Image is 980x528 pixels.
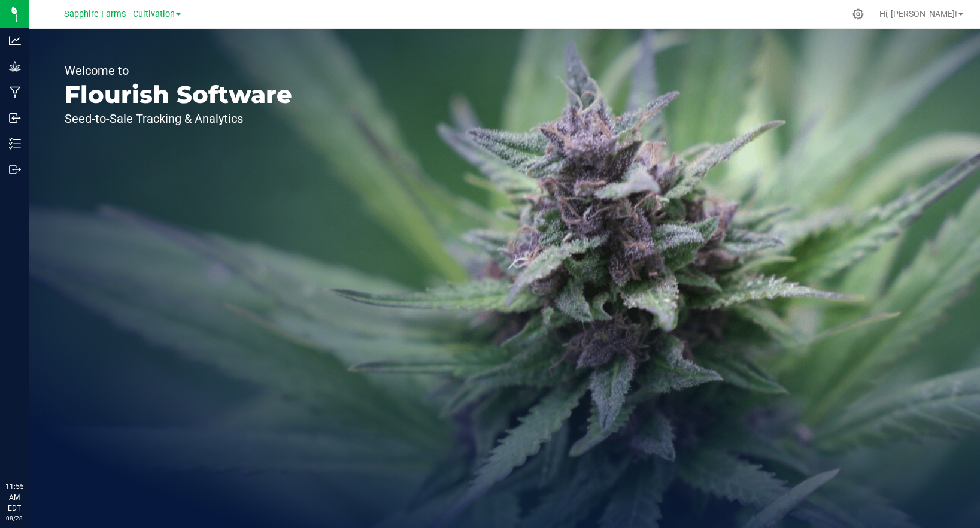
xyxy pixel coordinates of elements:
[65,83,292,107] p: Flourish Software
[9,138,21,150] inline-svg: Inventory
[9,163,21,175] inline-svg: Outbound
[5,481,23,514] p: 11:55 AM EDT
[5,514,23,523] p: 08/28
[879,9,957,19] span: Hi, [PERSON_NAME]!
[65,113,292,125] p: Seed-to-Sale Tracking & Analytics
[851,8,866,20] div: Manage settings
[64,9,175,19] span: Sapphire Farms - Cultivation
[9,60,21,72] inline-svg: Grow
[65,65,292,77] p: Welcome to
[9,112,21,124] inline-svg: Inbound
[9,86,21,98] inline-svg: Manufacturing
[9,35,21,47] inline-svg: Analytics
